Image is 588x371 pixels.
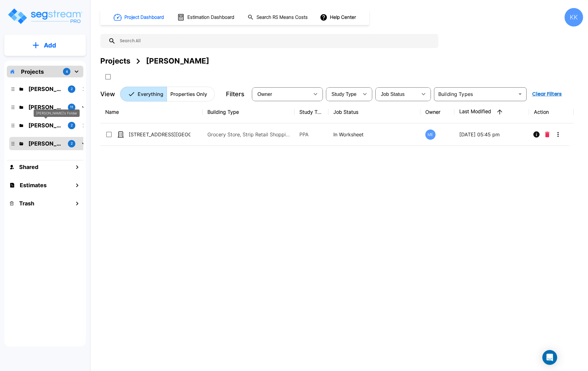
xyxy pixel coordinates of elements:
p: Filters [226,89,244,99]
p: Everything [138,90,163,98]
p: Jon's Folder [28,121,63,130]
h1: Trash [19,199,34,208]
div: Select [377,85,417,103]
input: Search All [116,34,435,48]
th: Building Type [202,101,294,123]
span: Study Type [332,92,357,97]
th: Owner [420,101,454,123]
p: Grocery Store, Strip Retail Shopping Center, Commercial Property Site, Commercial Property Site [207,131,291,138]
h1: Estimation Dashboard [187,14,234,21]
p: Karina's Folder [28,85,63,93]
button: Add [4,36,86,54]
th: Job Status [328,101,420,123]
h1: Project Dashboard [124,14,164,21]
img: Logo [7,7,83,25]
span: Job Status [381,92,405,97]
button: Project Dashboard [111,10,167,24]
input: Building Types [436,90,515,98]
p: Properties Only [170,90,207,98]
p: PPA [299,131,323,138]
button: SelectAll [102,71,114,83]
div: Select [327,85,359,103]
p: [STREET_ADDRESS][GEOGRAPHIC_DATA][STREET_ADDRESS] [129,131,190,138]
h1: Search RS Means Costs [256,14,308,21]
p: 11 [70,105,73,110]
div: Select [253,85,309,103]
button: Help Center [319,11,358,23]
div: KK [565,8,583,27]
button: Estimation Dashboard [175,11,238,24]
th: Name [100,101,202,123]
p: Kristina's Folder (Finalized Reports) [28,103,63,111]
div: [PERSON_NAME]'s Folder [34,109,80,117]
span: Owner [257,92,272,97]
button: More-Options [552,128,564,141]
button: Clear Filters [530,88,564,100]
button: Info [530,128,543,141]
p: 2 [71,86,73,92]
button: Open [516,90,524,98]
button: Search RS Means Costs [245,11,311,23]
div: Platform [120,87,215,101]
button: Properties Only [167,87,215,101]
p: [DATE] 05:45 pm [459,131,524,138]
th: Action [529,101,573,123]
p: 2 [71,123,73,128]
p: Projects [21,68,44,76]
p: In Worksheet [333,131,415,138]
h1: Estimates [20,181,47,189]
div: Projects [100,56,130,67]
p: M.E. Folder [28,139,63,148]
th: Last Modified [454,101,529,123]
h1: Shared [19,163,38,171]
div: Open Intercom Messenger [542,350,557,365]
p: 4 [66,69,68,74]
button: Everything [120,87,167,101]
button: Delete [543,128,552,141]
th: Study Type [294,101,328,123]
div: [PERSON_NAME] [146,56,209,67]
p: 2 [71,141,73,146]
div: ME [425,130,436,140]
p: View [100,89,115,99]
p: Add [44,41,56,50]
